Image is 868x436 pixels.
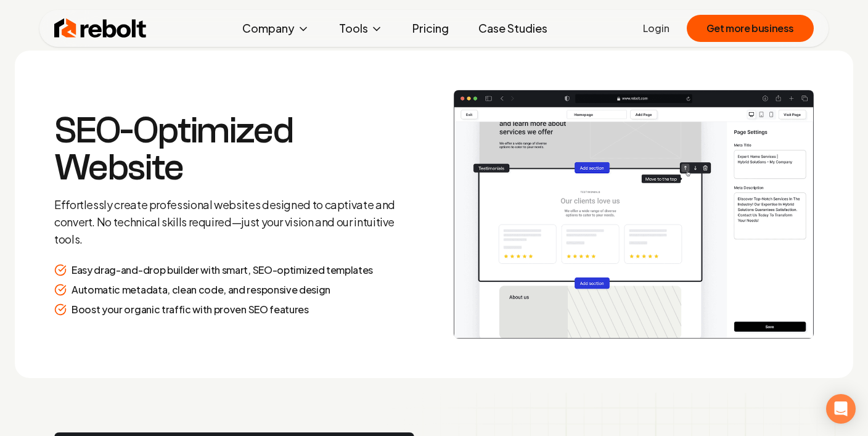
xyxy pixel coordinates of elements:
[54,16,147,41] img: Rebolt Logo
[72,302,309,317] p: Boost your organic traffic with proven SEO features
[72,263,373,278] p: Easy drag-and-drop builder with smart, SEO-optimized templates
[826,394,856,424] div: Open Intercom Messenger
[72,282,330,297] p: Automatic metadata, clean code, and responsive design
[469,16,557,41] a: Case Studies
[687,15,814,42] button: Get more business
[54,196,409,248] p: Effortlessly create professional websites designed to captivate and convert. No technical skills ...
[54,112,409,186] h3: SEO-Optimized Website
[232,16,319,41] button: Company
[643,21,669,36] a: Login
[403,16,459,41] a: Pricing
[329,16,393,41] button: Tools
[454,90,814,339] img: How it works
